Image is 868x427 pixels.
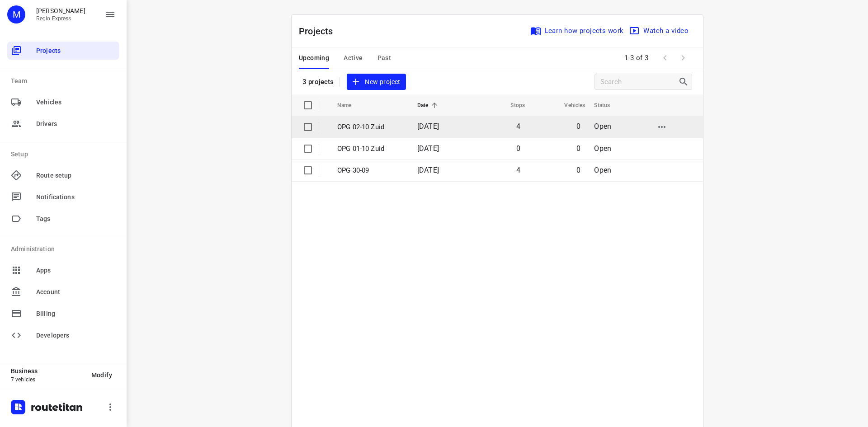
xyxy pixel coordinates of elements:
span: Vehicles [552,100,585,111]
p: 3 projects [302,78,334,86]
input: Search projects [600,75,678,89]
div: Drivers [7,115,119,133]
div: Apps [7,261,119,279]
p: 7 vehicles [11,376,84,383]
span: Previous Page [656,49,674,67]
div: Vehicles [7,93,119,111]
div: M [7,5,25,23]
span: Open [594,144,611,153]
span: Apps [36,266,116,275]
div: Projects [7,42,119,60]
span: Status [594,100,622,111]
span: Date [417,100,440,111]
span: 0 [576,144,580,153]
span: Vehicles [36,98,116,107]
p: OPG 02-10 Zuid [337,122,404,132]
span: Notifications [36,192,116,202]
p: OPG 01-10 Zuid [337,144,404,154]
span: Name [337,100,363,111]
span: Open [594,166,611,174]
div: Route setup [7,166,119,184]
p: OPG 30-09 [337,165,404,176]
p: Administration [11,244,119,254]
div: Notifications [7,188,119,206]
div: Search [678,76,692,87]
p: Team [11,76,119,86]
span: 0 [576,166,580,174]
span: Active [344,52,363,64]
p: Projects [299,24,340,38]
span: Billing [36,309,116,319]
span: Stops [499,100,525,111]
span: 4 [516,166,520,174]
span: [DATE] [417,144,439,153]
span: Next Page [674,49,692,67]
span: Past [377,52,392,64]
span: Drivers [36,119,116,129]
div: Account [7,283,119,301]
span: Open [594,122,611,131]
span: Projects [36,46,116,56]
span: Account [36,287,116,297]
span: Route setup [36,171,116,180]
div: Tags [7,210,119,228]
div: Billing [7,305,119,323]
span: 4 [516,122,520,131]
button: Modify [84,367,119,383]
span: New project [352,76,400,88]
span: Developers [36,331,116,340]
span: Upcoming [299,52,329,64]
p: Max Bisseling [36,7,85,14]
span: Modify [91,371,112,379]
span: 1-3 of 3 [621,48,652,68]
button: New project [347,74,406,90]
p: Business [11,367,84,375]
span: 0 [576,122,580,131]
span: 0 [516,144,520,153]
span: Tags [36,214,116,224]
p: Setup [11,150,119,159]
span: [DATE] [417,166,439,174]
div: Developers [7,326,119,344]
p: Regio Express [36,15,85,22]
span: [DATE] [417,122,439,131]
